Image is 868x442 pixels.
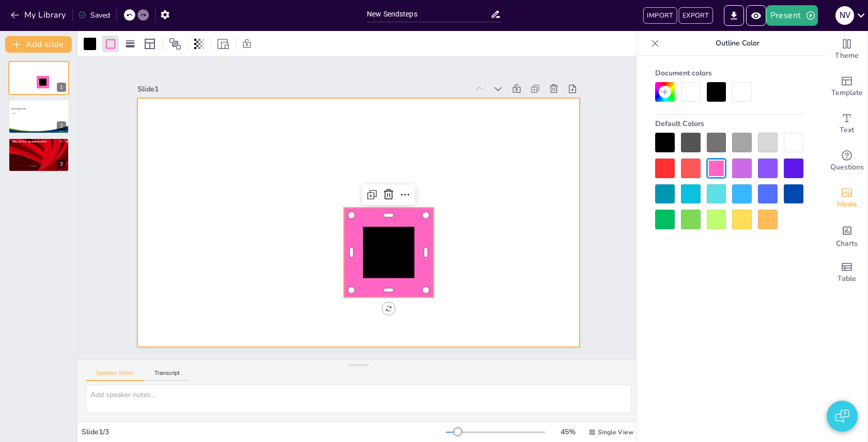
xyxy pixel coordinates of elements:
[835,5,854,26] button: N V
[215,36,231,52] div: Resize presentation
[8,7,70,23] button: My Library
[144,370,190,381] button: Transcript
[78,10,110,20] div: Saved
[663,31,812,56] p: Outline Color
[826,180,867,217] div: Add images, graphics, shapes or video
[766,5,818,26] button: Present
[826,68,867,105] div: Add ready made slides
[830,162,864,173] span: Questions
[837,199,857,210] span: Media
[5,36,72,53] button: Add slide
[367,7,490,22] input: Insert title
[555,427,580,437] div: 45 %
[831,87,863,99] span: Template
[57,83,66,92] div: 1
[826,143,867,180] div: Get real-time input from your audience
[8,61,69,95] div: 1
[655,115,803,133] div: Default Colors
[826,31,867,68] div: Change the overall theme
[30,166,37,166] span: Author name (optional)
[655,64,803,82] div: Document colors
[838,273,856,285] span: Table
[57,121,66,131] div: 2
[835,6,854,25] div: N V
[169,38,181,50] span: Position
[12,139,47,144] span: Title of the presentation
[11,113,15,114] span: Subtitle
[746,5,766,26] button: Preview Presentation
[835,50,859,61] span: Theme
[82,427,446,437] div: Slide 1 / 3
[57,160,66,169] div: 3
[137,84,469,94] div: Slide 1
[840,124,854,136] span: Text
[836,238,858,249] span: Charts
[86,370,144,381] button: Speaker Notes
[826,105,867,143] div: Add text boxes
[8,99,69,133] div: https://app.sendsteps.com/image/e4ad8f93-d8/28e616a7-c9e8-4c62-bb6d-8292ee3a4e5b.pngPresentation ...
[678,7,712,24] button: EXPORT
[598,428,633,436] span: Single View
[724,5,744,26] button: Export to PowerPoint
[11,107,25,109] span: Presentation Title
[643,7,677,24] button: IMPORT
[826,217,867,254] div: Add charts and graphs
[8,138,69,172] div: https://app.sendsteps.com/image/b757fc2f-8a/0165bd5f-e8f8-4b74-9c77-d12d82d4f900.pngTitle of the ...
[826,254,867,291] div: Add a table
[142,36,158,52] div: Layout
